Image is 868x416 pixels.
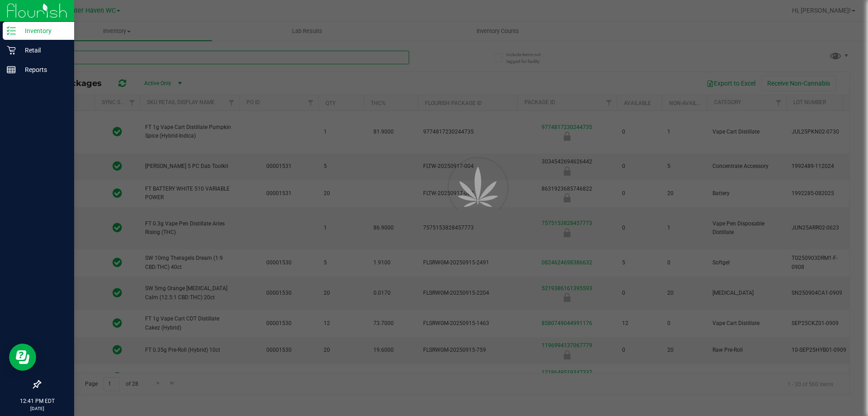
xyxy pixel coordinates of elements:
[7,46,16,55] inline-svg: Retail
[4,397,70,405] p: 12:41 PM EDT
[4,405,70,412] p: [DATE]
[9,344,36,371] iframe: Resource center
[16,25,70,36] p: Inventory
[16,64,70,75] p: Reports
[7,26,16,35] inline-svg: Inventory
[7,65,16,74] inline-svg: Reports
[16,45,70,56] p: Retail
